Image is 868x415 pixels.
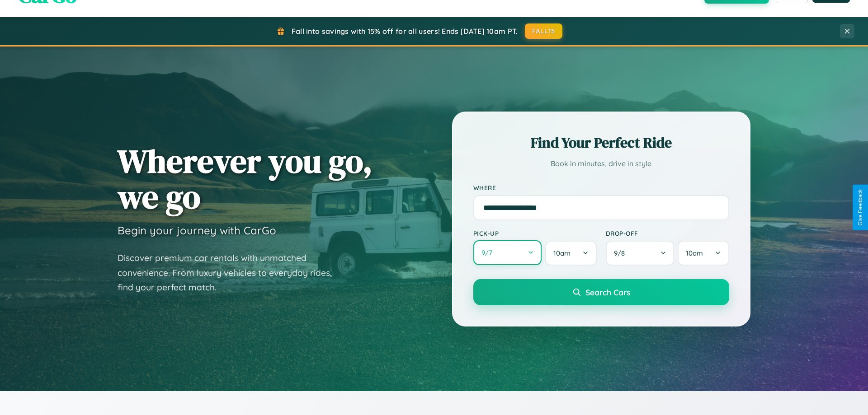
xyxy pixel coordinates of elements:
span: Fall into savings with 15% off for all users! Ends [DATE] 10am PT. [292,27,518,36]
span: Search Cars [586,287,631,297]
label: Where [473,184,729,191]
p: Discover premium car rentals with unmatched convenience. From luxury vehicles to everyday rides, ... [118,251,344,295]
label: Pick-up [473,229,597,237]
span: 10am [686,249,703,257]
button: 10am [678,241,729,266]
p: Book in minutes, drive in style [473,157,729,170]
div: Give Feedback [857,189,863,226]
span: 9 / 7 [481,248,497,257]
button: 10am [546,241,597,266]
label: Drop-off [606,229,729,237]
button: 9/8 [606,241,675,266]
span: 9 / 8 [614,249,629,257]
button: Search Cars [473,279,729,305]
button: 9/7 [473,240,542,265]
span: 10am [554,249,571,257]
h2: Find Your Perfect Ride [473,133,729,153]
h1: Wherever you go, we go [118,143,373,214]
button: FALL15 [525,23,563,39]
h3: Begin your journey with CarGo [118,224,276,237]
